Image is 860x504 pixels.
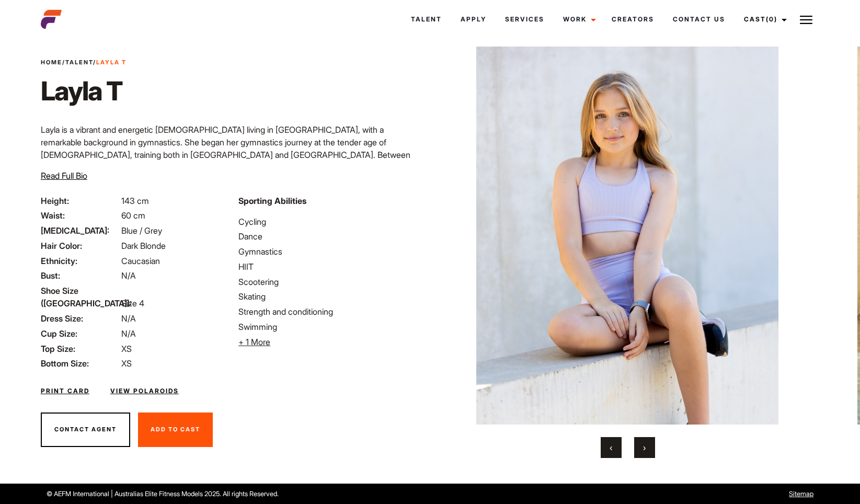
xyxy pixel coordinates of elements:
[238,230,423,243] li: Dance
[238,260,423,273] li: HIIT
[41,327,119,340] span: Cup Size:
[451,5,496,33] a: Apply
[65,59,93,66] a: Talent
[41,413,130,447] button: Contact Agent
[735,5,793,33] a: Cast(0)
[121,210,145,221] span: 60 cm
[610,442,612,453] span: Previous
[238,245,423,258] li: Gymnastics
[643,442,646,453] span: Next
[41,194,119,207] span: Height:
[41,342,119,355] span: Top Size:
[41,170,87,181] span: Read Full Bio
[41,239,119,252] span: Hair Color:
[41,9,62,30] img: cropped-aefm-brand-fav-22-square.png
[602,5,663,33] a: Creators
[121,343,132,354] span: XS
[41,284,119,310] span: Shoe Size ([GEOGRAPHIC_DATA]):
[96,59,127,66] strong: Layla T
[138,413,213,447] button: Add To Cast
[121,240,166,251] span: Dark Blonde
[121,196,149,206] span: 143 cm
[41,209,119,222] span: Waist:
[554,5,602,33] a: Work
[455,47,800,425] img: adada
[238,305,423,318] li: Strength and conditioning
[789,490,813,498] a: Sitemap
[41,169,87,182] button: Read Full Bio
[121,298,144,308] span: Size 4
[238,215,423,228] li: Cycling
[238,276,423,288] li: Scootering
[151,426,200,433] span: Add To Cast
[41,312,119,325] span: Dress Size:
[238,320,423,333] li: Swimming
[121,328,136,339] span: N/A
[800,14,812,26] img: Burger icon
[47,489,489,499] p: © AEFM International | Australias Elite Fitness Models 2025. All rights Reserved.
[663,5,735,33] a: Contact Us
[41,255,119,267] span: Ethnicity:
[41,269,119,282] span: Bust:
[121,358,132,369] span: XS
[110,386,179,396] a: View Polaroids
[41,58,127,67] span: / /
[766,15,777,23] span: (0)
[41,386,89,396] a: Print Card
[41,75,127,107] h1: Layla T
[402,5,451,33] a: Talent
[41,224,119,237] span: [MEDICAL_DATA]:
[121,313,136,324] span: N/A
[41,123,424,211] p: Layla is a vibrant and energetic [DEMOGRAPHIC_DATA] living in [GEOGRAPHIC_DATA], with a remarkabl...
[41,59,62,66] a: Home
[121,225,162,236] span: Blue / Grey
[238,337,270,347] span: + 1 More
[41,357,119,370] span: Bottom Size:
[496,5,554,33] a: Services
[121,270,136,281] span: N/A
[121,256,160,266] span: Caucasian
[238,196,306,206] strong: Sporting Abilities
[238,290,423,303] li: Skating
